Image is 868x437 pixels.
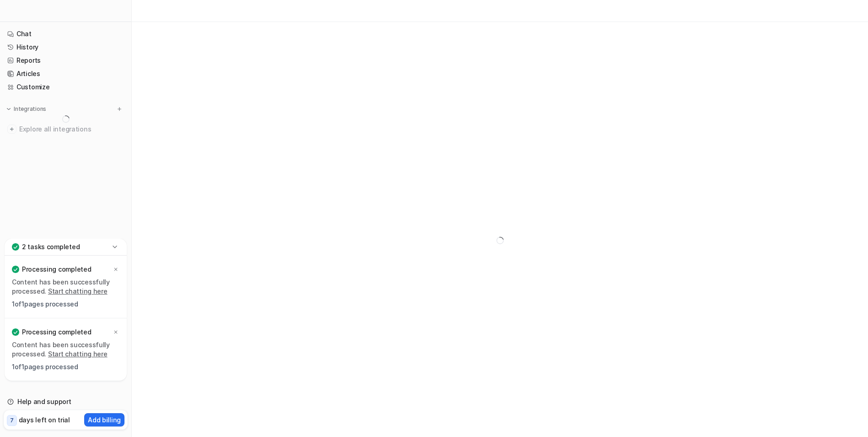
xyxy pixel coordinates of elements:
img: menu_add.svg [116,106,123,112]
p: Processing completed [22,328,91,337]
p: Processing completed [22,265,91,274]
a: Start chatting here [48,350,108,358]
a: Reports [4,54,128,67]
p: 1 of 1 pages processed [12,362,119,371]
p: days left on trial [19,415,70,425]
p: Content has been successfully processed. [12,278,119,296]
img: explore all integrations [7,125,16,134]
span: Explore all integrations [19,122,124,137]
p: Content has been successfully processed. [12,340,119,359]
a: Help and support [4,395,128,408]
p: 1 of 1 pages processed [12,300,119,309]
p: 7 [10,416,14,425]
button: Integrations [4,104,49,114]
a: Chat [4,27,128,40]
p: Add billing [88,415,121,425]
a: Articles [4,67,128,80]
a: Explore all integrations [4,123,128,136]
p: Integrations [14,105,46,113]
img: expand menu [5,106,12,112]
button: Add billing [84,413,124,426]
a: Customize [4,81,128,93]
a: History [4,41,128,54]
a: Start chatting here [48,287,108,295]
p: 2 tasks completed [22,242,80,251]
